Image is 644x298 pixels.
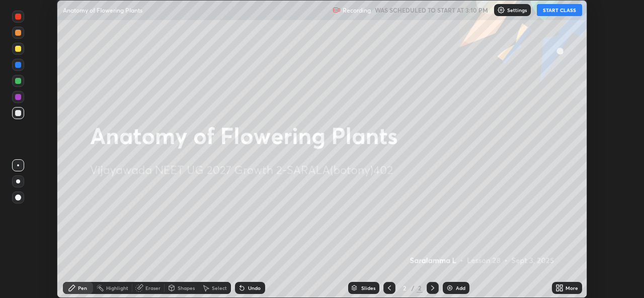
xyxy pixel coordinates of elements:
div: Add [456,285,465,290]
p: Anatomy of Flowering Plants [63,6,142,14]
p: Recording [343,7,371,14]
button: START CLASS [537,4,582,16]
div: / [412,285,415,291]
div: Pen [78,285,87,290]
img: add-slide-button [446,284,454,292]
div: Slides [361,285,375,290]
div: Highlight [106,285,128,290]
div: 2 [417,283,423,292]
div: Select [212,285,227,290]
div: Shapes [178,285,195,290]
div: More [566,285,578,290]
div: 2 [399,285,410,291]
div: Eraser [145,285,160,290]
div: Undo [248,285,261,290]
img: class-settings-icons [497,6,505,14]
img: recording.375f2c34.svg [333,6,341,14]
h5: WAS SCHEDULED TO START AT 3:10 PM [375,6,488,15]
p: Settings [507,8,527,13]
